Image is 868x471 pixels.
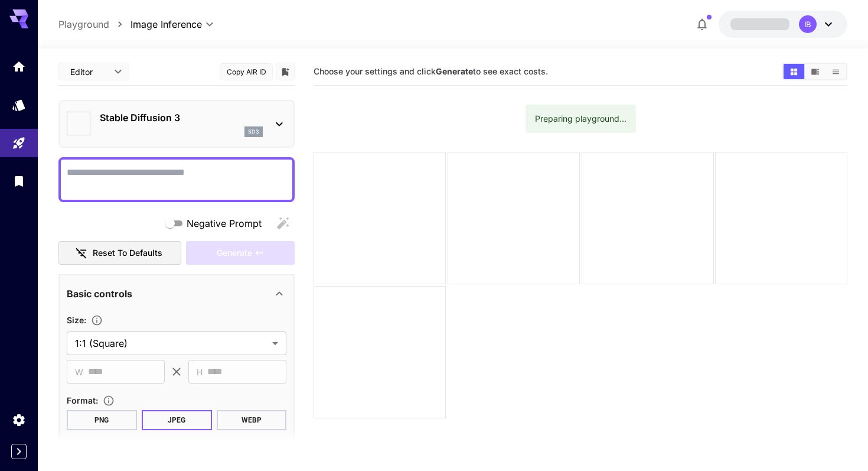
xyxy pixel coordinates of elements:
[130,17,202,31] span: Image Inference
[12,59,26,74] div: Home
[98,395,119,407] button: Choose the file format for the output image.
[67,410,137,430] button: PNG
[535,108,626,129] div: Preparing playground...
[280,64,291,79] button: Add to library
[67,106,286,142] div: Stable Diffusion 3sd3
[436,66,473,76] b: Generate
[67,280,286,308] div: Basic controls
[220,63,273,80] button: Copy AIR ID
[58,17,130,31] nav: breadcrumb
[75,365,83,379] span: W
[142,410,212,430] button: JPEG
[314,66,548,76] span: Choose your settings and click to see exact costs.
[12,98,26,112] div: Models
[805,64,825,79] button: Show media in video view
[67,315,86,325] span: Size :
[70,66,107,78] span: Editor
[67,287,132,301] p: Basic controls
[86,314,107,326] button: Adjust the dimensions of the generated image by specifying its width and height in pixels, or sel...
[12,174,26,189] div: Library
[799,15,817,33] div: IB
[719,11,847,38] button: IB
[784,64,804,79] button: Show media in grid view
[248,128,259,136] p: sd3
[58,241,181,265] button: Reset to defaults
[11,444,27,459] button: Expand sidebar
[75,336,267,350] span: 1:1 (Square)
[825,64,846,79] button: Show media in list view
[100,111,263,125] p: Stable Diffusion 3
[217,410,287,430] button: WEBP
[12,412,26,427] div: Settings
[67,395,98,405] span: Format :
[187,216,262,230] span: Negative Prompt
[58,17,109,31] a: Playground
[12,136,26,151] div: Playground
[782,63,847,80] div: Show media in grid viewShow media in video viewShow media in list view
[197,365,203,379] span: H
